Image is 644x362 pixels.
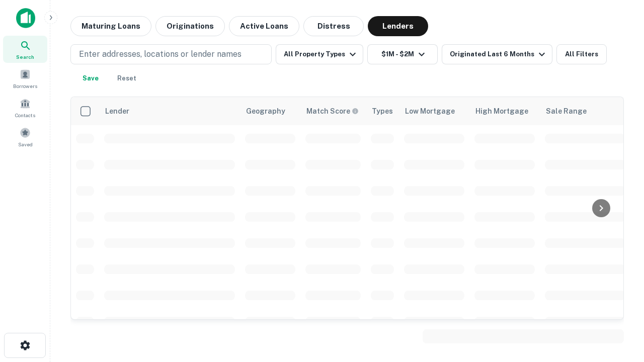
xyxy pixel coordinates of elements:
div: High Mortgage [475,105,528,117]
a: Contacts [3,94,47,121]
span: Saved [18,140,33,148]
button: All Filters [556,44,607,64]
div: Sale Range [546,105,587,117]
div: Originated Last 6 Months [450,48,548,60]
div: Lender [105,105,129,117]
div: Types [372,105,393,117]
a: Saved [3,123,47,150]
button: Enter addresses, locations or lender names [70,44,272,64]
h6: Match Score [306,106,357,117]
button: Save your search to get updates of matches that match your search criteria. [74,68,107,88]
div: Capitalize uses an advanced AI algorithm to match your search with the best lender. The match sco... [306,106,359,117]
iframe: Chat Widget [594,249,644,298]
button: All Property Types [276,44,363,64]
div: Geography [246,105,285,117]
th: High Mortgage [469,97,540,125]
span: Borrowers [13,82,37,90]
th: Low Mortgage [399,97,469,125]
button: Active Loans [229,16,299,36]
th: Geography [240,97,300,125]
button: Reset [111,68,143,88]
p: Enter addresses, locations or lender names [79,48,242,60]
img: capitalize-icon.png [16,8,35,28]
a: Search [3,36,47,63]
th: Sale Range [540,97,630,125]
button: Maturing Loans [70,16,151,36]
button: Lenders [368,16,428,36]
button: Distress [303,16,364,36]
th: Capitalize uses an advanced AI algorithm to match your search with the best lender. The match sco... [300,97,366,125]
button: $1M - $2M [367,44,438,64]
span: Contacts [15,111,35,119]
div: Low Mortgage [405,105,455,117]
span: Search [16,53,34,61]
th: Lender [99,97,240,125]
th: Types [366,97,399,125]
a: Borrowers [3,65,47,92]
button: Originations [155,16,225,36]
button: Originated Last 6 Months [442,44,552,64]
